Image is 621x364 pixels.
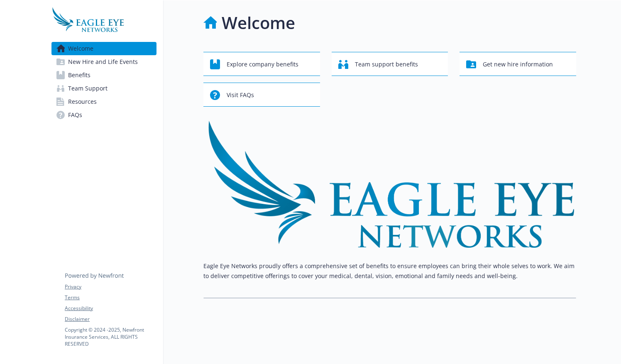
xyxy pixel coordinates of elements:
[51,108,156,122] a: FAQs
[355,56,418,72] span: Team support benefits
[65,315,156,323] a: Disclaimer
[65,326,156,347] p: Copyright © 2024 - 2025 , Newfront Insurance Services, ALL RIGHTS RESERVED
[68,108,82,122] span: FAQs
[65,283,156,291] a: Privacy
[227,87,254,103] span: Visit FAQs
[51,55,156,68] a: New Hire and Life Events
[51,42,156,55] a: Welcome
[227,56,298,72] span: Explore company benefits
[483,56,553,72] span: Get new hire information
[68,55,138,68] span: New Hire and Life Events
[203,261,576,281] p: Eagle Eye Networks proudly offers a comprehensive set of benefits to ensure employees can bring t...
[51,82,156,95] a: Team Support
[203,52,320,76] button: Explore company benefits
[65,305,156,312] a: Accessibility
[203,83,320,107] button: Visit FAQs
[51,95,156,108] a: Resources
[222,10,295,35] h1: Welcome
[460,52,576,76] button: Get new hire information
[332,52,448,76] button: Team support benefits
[68,68,90,82] span: Benefits
[68,82,108,95] span: Team Support
[65,294,156,301] a: Terms
[68,42,93,55] span: Welcome
[51,68,156,82] a: Benefits
[203,120,576,248] img: overview page banner
[68,95,97,108] span: Resources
